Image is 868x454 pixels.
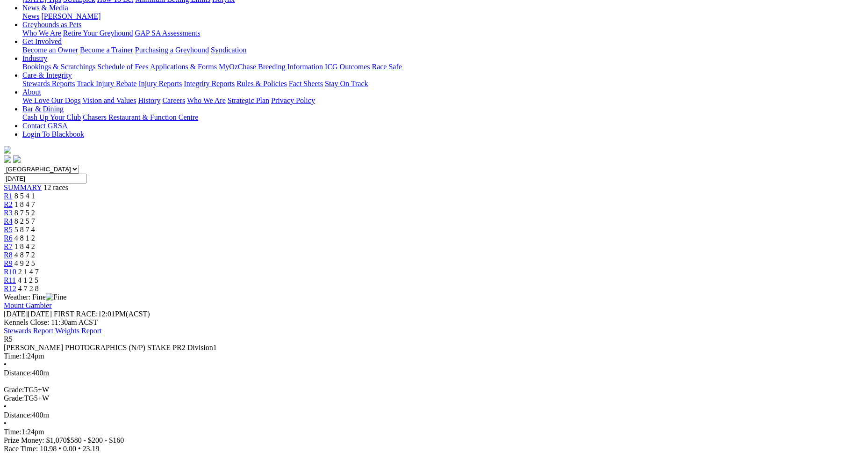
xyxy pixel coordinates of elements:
[83,445,100,453] span: 23.19
[4,310,52,318] span: [DATE]
[228,96,269,104] a: Strategic Plan
[4,209,13,217] a: R3
[4,268,16,276] a: R10
[22,113,81,121] a: Cash Up Your Club
[58,445,61,453] span: •
[22,96,864,105] div: About
[14,217,35,225] span: 8 2 5 7
[22,37,62,45] a: Get Involved
[4,251,13,259] a: R8
[4,234,13,242] span: R6
[22,130,84,138] a: Login To Blackbook
[18,276,38,284] span: 4 1 2 5
[22,80,75,88] a: Stewards Reports
[77,80,136,88] a: Track Injury Rebate
[4,259,13,267] a: R9
[22,29,61,37] a: Who We Are
[22,29,864,37] div: Greyhounds as Pets
[14,234,35,242] span: 4 8 1 2
[4,146,11,154] img: logo-grsa-white.png
[14,200,35,208] span: 1 8 4 7
[325,80,368,88] a: Stay On Track
[4,301,52,309] a: Mount Gambier
[4,285,16,293] a: R12
[4,183,42,191] span: SUMMARY
[40,445,57,453] span: 10.98
[4,192,13,200] a: R1
[4,226,13,234] a: R5
[22,63,95,71] a: Bookings & Scratchings
[4,217,13,225] a: R4
[4,310,28,318] span: [DATE]
[97,63,148,71] a: Schedule of Fees
[135,29,201,37] a: GAP SA Assessments
[162,96,185,104] a: Careers
[83,113,198,121] a: Chasers Restaurant & Function Centre
[41,12,100,20] a: [PERSON_NAME]
[18,268,39,276] span: 2 1 4 7
[14,209,35,217] span: 8 7 5 2
[22,12,864,21] div: News & Media
[13,155,21,163] img: twitter.svg
[22,46,78,54] a: Become an Owner
[22,4,68,12] a: News & Media
[150,63,217,71] a: Applications & Forms
[138,80,182,88] a: Injury Reports
[63,445,76,453] span: 0.00
[63,29,133,37] a: Retire Your Greyhound
[4,327,53,335] a: Stewards Report
[289,80,323,88] a: Fact Sheets
[4,369,32,377] span: Distance:
[4,411,864,419] div: 400m
[54,310,98,318] span: FIRST RACE:
[237,80,287,88] a: Rules & Policies
[80,46,133,54] a: Become a Trainer
[4,445,38,453] span: Race Time:
[372,63,402,71] a: Race Safe
[4,242,13,250] a: R7
[4,428,864,436] div: 1:24pm
[43,183,68,191] span: 12 races
[14,259,35,267] span: 4 9 2 5
[4,352,864,360] div: 1:24pm
[4,419,7,427] span: •
[219,63,256,71] a: MyOzChase
[4,344,864,352] div: [PERSON_NAME] PHOTOGRAPHICS (N/P) STAKE PR2 Division1
[46,293,66,301] img: Fine
[135,46,209,54] a: Purchasing a Greyhound
[22,88,41,96] a: About
[22,54,47,62] a: Industry
[4,200,13,208] a: R2
[82,96,136,104] a: Vision and Values
[55,327,102,335] a: Weights Report
[4,386,24,394] span: Grade:
[4,436,864,445] div: Prize Money: $1,070
[54,310,150,318] span: 12:01PM(ACST)
[4,352,22,360] span: Time:
[4,369,864,377] div: 400m
[4,293,66,301] span: Weather: Fine
[14,192,35,200] span: 8 5 4 1
[22,12,39,20] a: News
[22,21,81,29] a: Greyhounds as Pets
[18,285,39,293] span: 4 7 2 8
[211,46,246,54] a: Syndication
[22,63,864,71] div: Industry
[187,96,226,104] a: Who We Are
[14,251,35,259] span: 4 8 7 2
[4,276,16,284] a: R11
[67,436,124,444] span: $580 - $200 - $160
[4,403,7,410] span: •
[78,445,81,453] span: •
[4,318,864,327] div: Kennels Close: 11:30am ACST
[22,80,864,88] div: Care & Integrity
